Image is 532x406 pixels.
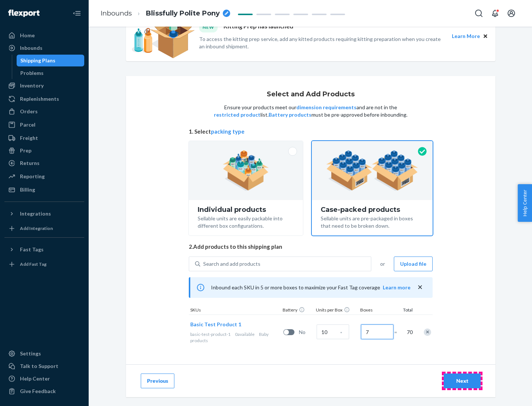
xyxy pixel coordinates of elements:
[4,258,84,270] a: Add Fast Tag
[4,145,84,156] a: Prep
[317,324,349,339] input: Case Quantity
[380,260,385,268] span: or
[396,307,414,314] div: Total
[4,348,84,359] a: Settings
[4,119,84,131] a: Parcel
[450,377,474,385] div: Next
[20,121,35,128] div: Parcel
[199,35,445,50] p: To access the kitting prep service, add any kitted products requiring kitting preparation when yo...
[20,225,53,231] div: Add Integration
[4,93,84,105] a: Replenishments
[203,260,260,268] div: Search and add products
[223,150,269,191] img: individual-pack.facf35554cb0f1810c75b2bd6df2d64e.png
[198,213,294,230] div: Sellable units are easily packable into different box configurations.
[359,307,396,314] div: Boxes
[20,350,41,357] div: Settings
[321,213,424,230] div: Sellable units are pre-packaged in boxes that need to be broken down.
[4,106,84,117] a: Orders
[20,57,55,64] div: Shipping Plans
[4,157,84,169] a: Returns
[235,331,255,337] span: 0 available
[394,328,402,336] span: =
[199,22,218,32] div: NEW
[504,6,519,21] button: Open account menu
[299,328,314,336] span: No
[189,243,433,251] span: 2. Add products to this shipping plan
[269,111,311,118] button: Battery products
[471,6,486,21] button: Open Search Box
[20,375,50,382] div: Help Center
[214,111,260,118] button: restricted product
[4,42,84,54] a: Inbounds
[190,331,280,344] div: Baby products
[4,171,84,182] a: Reporting
[146,9,220,18] span: Blissfully Polite Pony
[4,385,84,397] button: Give Feedback
[4,373,84,385] a: Help Center
[20,261,47,267] div: Add Fast Tag
[20,186,35,193] div: Billing
[394,257,433,271] button: Upload file
[20,246,44,253] div: Fast Tags
[20,362,58,370] div: Talk to Support
[296,104,357,111] button: dimension requirements
[267,91,355,98] h1: Select and Add Products
[190,321,241,328] button: Basic Test Product 1
[190,331,231,337] span: basic-test-product-1
[488,6,502,21] button: Open notifications
[20,147,31,154] div: Prep
[326,150,418,191] img: case-pack.59cecea509d18c883b923b81aeac6d0b.png
[481,32,490,40] button: Close
[211,128,245,135] button: packing type
[416,283,424,291] button: close
[281,307,314,314] div: Battery
[100,9,132,17] a: Inbounds
[4,244,84,255] button: Fast Tags
[69,6,84,21] button: Close Navigation
[361,324,393,339] input: Number of boxes
[452,32,480,40] button: Learn More
[20,69,44,77] div: Problems
[4,30,84,41] a: Home
[4,360,84,372] a: Talk to Support
[8,10,40,17] img: Flexport logo
[405,328,413,336] span: 70
[383,284,410,291] button: Learn more
[189,128,433,135] span: 1. Select
[224,22,293,32] p: Kitting Prep has launched
[190,321,241,327] span: Basic Test Product 1
[424,328,431,336] div: Remove Item
[20,32,35,39] div: Home
[4,184,84,196] a: Billing
[198,206,294,213] div: Individual products
[189,277,433,298] div: Inbound each SKU in 5 or more boxes to maximize your Fast Tag coverage
[518,184,532,222] button: Help Center
[4,208,84,220] button: Integrations
[20,82,44,89] div: Inventory
[20,388,56,395] div: Give Feedback
[95,3,236,24] ol: breadcrumbs
[4,132,84,144] a: Freight
[20,210,51,217] div: Integrations
[321,206,424,213] div: Case-packed products
[20,159,40,167] div: Returns
[20,44,42,52] div: Inbounds
[17,67,85,79] a: Problems
[141,374,174,388] button: Previous
[189,307,281,314] div: SKUs
[4,223,84,234] a: Add Integration
[314,307,359,314] div: Units per Box
[20,108,38,115] div: Orders
[20,173,45,180] div: Reporting
[213,104,408,118] p: Ensure your products meet our and are not in the list. must be pre-approved before inbounding.
[20,134,38,142] div: Freight
[4,80,84,92] a: Inventory
[20,95,59,103] div: Replenishments
[444,374,481,388] button: Next
[17,55,85,66] a: Shipping Plans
